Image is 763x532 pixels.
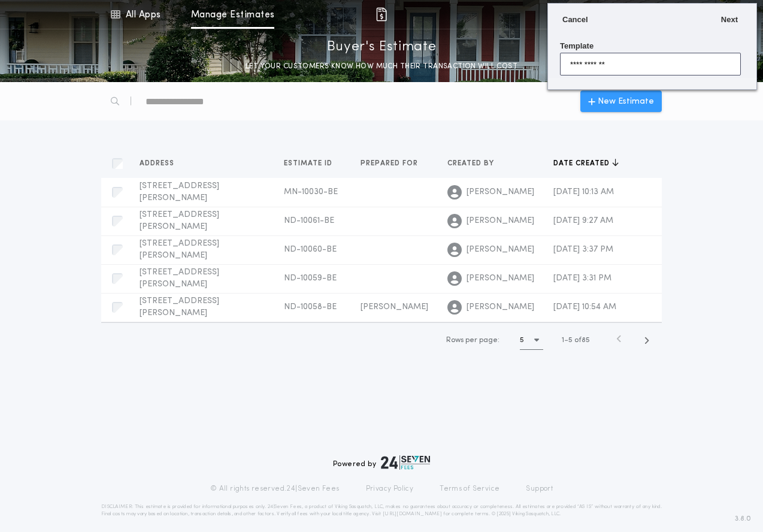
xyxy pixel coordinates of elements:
[381,455,430,470] img: logo
[467,244,534,256] span: [PERSON_NAME]
[284,303,337,312] span: ND-10058-BE
[284,159,335,168] span: Estimate ID
[140,159,177,168] span: Address
[553,158,619,170] button: Date created
[284,245,337,254] span: ND-10060-BE
[467,215,534,227] span: [PERSON_NAME]
[140,182,219,202] span: [STREET_ADDRESS][PERSON_NAME]
[526,484,553,494] a: Support
[333,455,430,470] div: Powered by
[580,90,662,112] button: New Estimate
[598,95,654,108] span: New Estimate
[440,484,499,494] a: Terms of Service
[327,38,437,57] p: Buyer's Estimate
[284,188,338,197] span: MN-10030-BE
[284,216,334,225] span: ND-10061-BE
[366,484,414,494] a: Privacy Policy
[574,335,590,346] span: of 85
[140,210,219,231] span: [STREET_ADDRESS][PERSON_NAME]
[140,297,219,318] span: [STREET_ADDRESS][PERSON_NAME]
[210,484,340,494] p: © All rights reserved. 24|Seven Fees
[553,159,612,168] span: Date created
[284,158,341,170] button: Estimate ID
[562,337,564,344] span: 1
[374,7,389,22] img: img
[467,186,534,198] span: [PERSON_NAME]
[467,273,534,285] span: [PERSON_NAME]
[361,303,428,312] span: [PERSON_NAME]
[140,158,183,170] button: Address
[234,61,529,72] p: LET YOUR CUSTOMERS KNOW HOW MUCH THEIR TRANSACTION WILL COST
[520,331,543,350] button: 5
[140,239,219,260] span: [STREET_ADDRESS][PERSON_NAME]
[101,503,662,518] p: DISCLAIMER: This estimate is provided for informational purposes only. 24|Seven Fees, a product o...
[140,268,219,289] span: [STREET_ADDRESS][PERSON_NAME]
[520,334,524,346] h1: 5
[568,337,573,344] span: 5
[553,245,613,254] span: [DATE] 3:37 PM
[735,513,751,524] span: 3.8.0
[361,159,420,168] span: Prepared for
[383,512,442,516] a: [URL][DOMAIN_NAME]
[446,337,499,344] span: Rows per page:
[553,188,614,197] span: [DATE] 10:13 AM
[447,159,496,168] span: Created by
[284,274,337,283] span: ND-10059-BE
[447,158,503,170] button: Created by
[553,216,613,225] span: [DATE] 9:27 AM
[467,301,534,313] span: [PERSON_NAME]
[553,303,616,312] span: [DATE] 10:54 AM
[553,274,611,283] span: [DATE] 3:31 PM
